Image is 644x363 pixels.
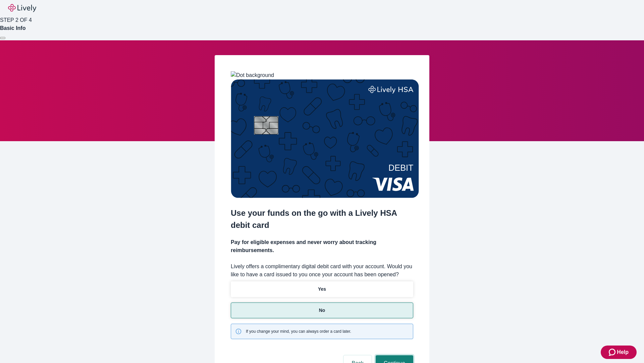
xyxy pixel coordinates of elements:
svg: Zendesk support icon [609,348,617,356]
span: If you change your mind, you can always order a card later. [246,328,351,334]
span: Help [617,348,629,356]
img: Lively [8,4,36,12]
h4: Pay for eligible expenses and never worry about tracking reimbursements. [231,238,413,254]
label: Lively offers a complimentary digital debit card with your account. Would you like to have a card... [231,263,413,279]
h2: Use your funds on the go with a Lively HSA debit card [231,207,413,231]
img: Debit card [231,79,419,198]
button: Zendesk support iconHelp [601,346,637,359]
img: Dot background [231,71,274,79]
button: No [231,302,413,318]
p: Yes [318,286,326,293]
p: No [319,307,325,314]
button: Yes [231,281,413,297]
